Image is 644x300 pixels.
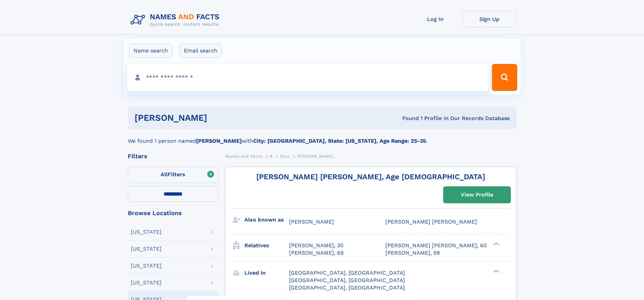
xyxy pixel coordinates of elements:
[492,64,517,91] button: Search Button
[385,218,477,225] span: [PERSON_NAME] [PERSON_NAME]
[128,167,218,183] label: Filters
[289,277,405,283] span: [GEOGRAPHIC_DATA], [GEOGRAPHIC_DATA]
[462,11,517,27] a: Sign Up
[128,210,218,216] div: Browse Locations
[289,270,405,276] span: [GEOGRAPHIC_DATA], [GEOGRAPHIC_DATA]
[270,152,273,160] a: R
[128,11,225,29] img: Logo Names and Facts
[492,241,500,246] div: ❯
[280,152,289,160] a: Rice
[289,242,343,249] a: [PERSON_NAME], 30
[444,187,510,203] a: View Profile
[225,152,262,160] a: Names and Facts
[385,249,440,257] a: [PERSON_NAME], 59
[131,246,162,252] div: [US_STATE]
[305,115,510,122] div: Found 1 Profile In Our Records Database
[244,240,289,251] h3: Relatives
[289,284,405,291] span: [GEOGRAPHIC_DATA], [GEOGRAPHIC_DATA]
[128,153,218,159] div: Filters
[128,129,517,145] div: We found 1 person named with .
[131,280,162,285] div: [US_STATE]
[461,187,493,203] div: View Profile
[256,172,485,181] a: [PERSON_NAME] [PERSON_NAME], Age [DEMOGRAPHIC_DATA]
[129,44,172,58] label: Name search
[385,242,487,249] a: [PERSON_NAME] [PERSON_NAME], 60
[131,229,162,235] div: [US_STATE]
[196,138,242,144] b: [PERSON_NAME]
[180,44,222,58] label: Email search
[127,64,489,91] input: search input
[492,269,500,273] div: ❯
[244,267,289,279] h3: Lived in
[244,214,289,226] h3: Also known as
[253,138,426,144] b: City: [GEOGRAPHIC_DATA], State: [US_STATE], Age Range: 25-35
[131,263,162,269] div: [US_STATE]
[280,154,289,159] span: Rice
[161,171,168,178] span: All
[297,154,333,159] span: [PERSON_NAME]
[135,114,305,122] h1: [PERSON_NAME]
[289,218,334,225] span: [PERSON_NAME]
[289,249,344,257] a: [PERSON_NAME], 68
[408,11,462,27] a: Log In
[270,154,273,159] span: R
